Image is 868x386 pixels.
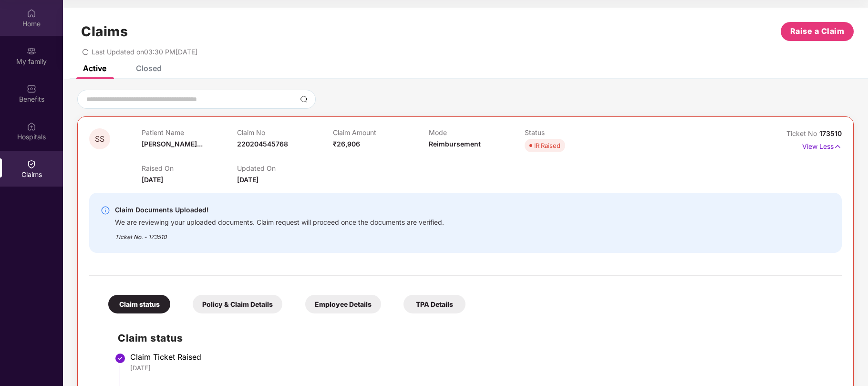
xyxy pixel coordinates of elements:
[786,129,819,137] span: Ticket No
[118,330,832,346] h2: Claim status
[193,295,282,313] div: Policy & Claim Details
[136,63,162,73] div: Closed
[82,48,89,56] span: redo
[525,128,620,136] p: Status
[142,164,238,172] p: Raised On
[333,140,360,148] span: ₹26,906
[27,122,36,131] img: svg+xml;base64,PHN2ZyBpZD0iSG9zcGl0YWxzIiB4bWxucz0iaHR0cDovL3d3dy53My5vcmcvMjAwMC9zdmciIHdpZHRoPS...
[834,141,842,152] img: svg+xml;base64,PHN2ZyB4bWxucz0iaHR0cDovL3d3dy53My5vcmcvMjAwMC9zdmciIHdpZHRoPSIxNyIgaGVpZ2h0PSIxNy...
[237,164,333,172] p: Updated On
[115,204,444,216] div: Claim Documents Uploaded!
[429,140,481,148] span: Reimbursement
[790,25,845,37] span: Raise a Claim
[108,295,170,313] div: Claim status
[115,216,444,227] div: We are reviewing your uploaded documents. Claim request will proceed once the documents are verif...
[83,63,106,73] div: Active
[781,22,854,41] button: Raise a Claim
[114,353,126,364] img: svg+xml;base64,PHN2ZyBpZD0iU3RlcC1Eb25lLTMyeDMyIiB4bWxucz0iaHR0cDovL3d3dy53My5vcmcvMjAwMC9zdmciIH...
[142,128,238,136] p: Patient Name
[534,141,560,150] div: IR Raised
[237,128,333,136] p: Claim No
[305,295,381,313] div: Employee Details
[802,139,842,152] p: View Less
[819,129,842,137] span: 173510
[27,46,36,56] img: svg+xml;base64,PHN2ZyB3aWR0aD0iMjAiIGhlaWdodD0iMjAiIHZpZXdCb3g9IjAgMCAyMCAyMCIgZmlsbD0ibm9uZSIgeG...
[300,95,308,103] img: svg+xml;base64,PHN2ZyBpZD0iU2VhcmNoLTMyeDMyIiB4bWxucz0iaHR0cDovL3d3dy53My5vcmcvMjAwMC9zdmciIHdpZH...
[95,135,104,143] span: SS
[237,176,258,184] span: [DATE]
[27,159,36,169] img: svg+xml;base64,PHN2ZyBpZD0iQ2xhaW0iIHhtbG5zPSJodHRwOi8vd3d3LnczLm9yZy8yMDAwL3N2ZyIgd2lkdGg9IjIwIi...
[237,140,288,148] span: 220204545768
[81,23,128,40] h1: Claims
[403,295,465,313] div: TPA Details
[429,128,525,136] p: Mode
[27,84,36,94] img: svg+xml;base64,PHN2ZyBpZD0iQmVuZWZpdHMiIHhtbG5zPSJodHRwOi8vd3d3LnczLm9yZy8yMDAwL3N2ZyIgd2lkdGg9Ij...
[142,176,163,184] span: [DATE]
[101,206,110,215] img: svg+xml;base64,PHN2ZyBpZD0iSW5mby0yMHgyMCIgeG1sbnM9Imh0dHA6Ly93d3cudzMub3JnLzIwMDAvc3ZnIiB3aWR0aD...
[115,227,444,241] div: Ticket No. - 173510
[130,364,832,372] div: [DATE]
[130,352,832,362] div: Claim Ticket Raised
[333,128,429,136] p: Claim Amount
[142,140,203,148] span: [PERSON_NAME]...
[27,9,36,18] img: svg+xml;base64,PHN2ZyBpZD0iSG9tZSIgeG1sbnM9Imh0dHA6Ly93d3cudzMub3JnLzIwMDAvc3ZnIiB3aWR0aD0iMjAiIG...
[92,48,197,56] span: Last Updated on 03:30 PM[DATE]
